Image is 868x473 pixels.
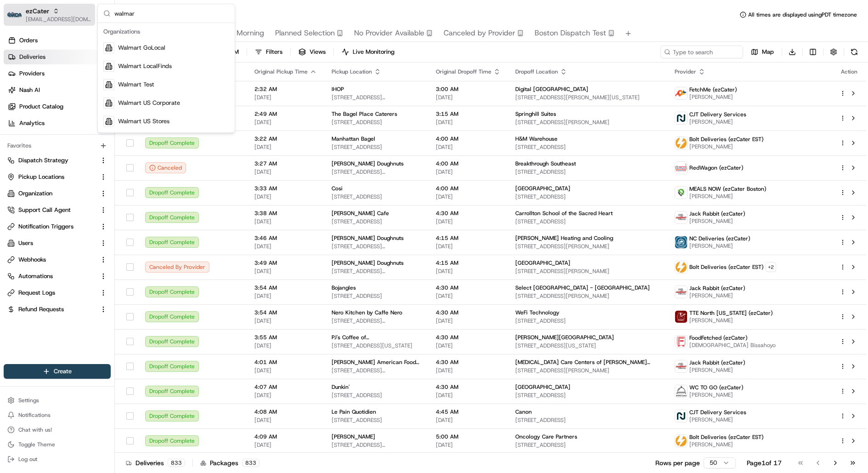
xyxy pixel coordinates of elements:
a: Analytics [4,116,114,131]
span: [STREET_ADDRESS][US_STATE] [332,342,421,349]
span: [STREET_ADDRESS][PERSON_NAME] [515,119,660,126]
span: No Provider Available [354,28,424,39]
button: Log out [4,453,111,466]
span: Toggle Theme [18,441,55,448]
input: Search... [114,4,229,23]
span: [DATE] [436,441,501,449]
span: 4:30 AM [436,383,501,391]
span: Dispatch Strategy [18,156,68,165]
span: Boston Dispatch Test [535,28,606,39]
button: Dispatch Strategy [4,153,111,168]
span: [DATE] [436,168,501,176]
span: Jack Rabbit (ezCater) [689,359,745,366]
span: [STREET_ADDRESS][PERSON_NAME] [332,367,421,374]
span: [STREET_ADDRESS][PERSON_NAME] [332,243,421,250]
span: 4:30 AM [436,210,501,217]
span: Morning [237,28,264,39]
span: [PERSON_NAME] [689,193,767,200]
img: jack_rabbit_logo.png [675,211,687,223]
span: Provider [675,68,696,75]
button: Chat with us! [4,423,111,436]
span: [DATE] [254,292,317,300]
span: [PERSON_NAME] [689,118,746,125]
span: Select [GEOGRAPHIC_DATA] - [GEOGRAPHIC_DATA] [515,284,650,291]
span: Jack Rabbit (ezCater) [689,210,745,217]
span: [STREET_ADDRESS] [515,392,660,399]
a: Powered byPylon [65,155,111,162]
span: [DATE] [436,94,501,101]
span: Bolt Deliveries (ezCater EST) [689,263,764,271]
span: Analytics [19,119,45,127]
span: 3:00 AM [436,85,501,93]
button: +2 [766,262,776,272]
span: Nash AI [19,86,40,94]
div: Action [840,68,859,75]
a: 📗Knowledge Base [6,129,74,146]
a: Webhooks [7,256,96,264]
span: [DATE] [436,143,501,151]
span: MEALS NOW (ezCater Boston) [689,185,767,193]
button: Users [4,236,111,251]
span: 4:15 AM [436,234,501,242]
button: [EMAIL_ADDRESS][DOMAIN_NAME] [26,16,91,23]
div: 833 [168,459,185,467]
span: Live Monitoring [353,48,395,56]
a: Users [7,239,96,247]
button: Live Monitoring [338,46,399,58]
span: 3:46 AM [254,234,317,242]
img: Nash [9,9,28,27]
span: 3:15 AM [436,110,501,118]
span: Manhattan Bagel [332,135,375,142]
span: 4:30 AM [436,334,501,341]
span: [DATE] [254,143,317,151]
span: Users [18,239,33,247]
button: ezCater [26,6,49,16]
span: Settings [18,397,39,404]
span: RedWagon (ezCater) [689,164,744,171]
span: Knowledge Base [18,133,70,142]
div: Deliveries [126,458,185,467]
button: Canceled [145,162,186,173]
span: [STREET_ADDRESS][PERSON_NAME] [515,243,660,250]
a: Providers [4,66,114,81]
span: Pylon [91,155,111,162]
span: [DATE] [254,168,317,176]
img: profile_wctogo_shipday.jpg [675,385,687,397]
img: bolt_logo.png [675,261,687,273]
input: Type to search [660,46,743,58]
span: [DATE] [436,193,501,200]
button: Create [4,364,111,379]
div: Start new chat [31,87,151,97]
a: Deliveries [4,50,114,64]
span: [PERSON_NAME] [689,217,745,225]
span: [STREET_ADDRESS] [515,441,660,449]
span: [PERSON_NAME] [689,93,737,101]
span: [STREET_ADDRESS][PERSON_NAME] [332,317,421,325]
img: bolt_logo.png [675,435,687,447]
span: Original Dropoff Time [436,68,491,75]
span: CJT Delivery Services [689,111,746,118]
p: Welcome 👋 [9,36,167,51]
span: Product Catalog [19,103,63,111]
img: jack_rabbit_logo.png [675,360,687,372]
span: [PERSON_NAME] [689,292,745,299]
span: WC TO GO (ezCater) [689,384,744,391]
span: [STREET_ADDRESS][PERSON_NAME][US_STATE] [515,94,660,101]
span: [DATE] [254,218,317,225]
span: Organization [18,189,52,198]
a: Orders [4,33,114,48]
button: Notifications [4,409,111,422]
span: [DATE] [436,243,501,250]
span: Pickup Location [332,68,372,75]
span: Request Logs [18,289,55,297]
span: [PERSON_NAME][GEOGRAPHIC_DATA] [515,334,614,341]
span: Canceled by Provider [444,28,515,39]
span: Chat with us! [18,426,52,433]
span: [DATE] [254,416,317,424]
span: [STREET_ADDRESS][PERSON_NAME] [515,268,660,275]
button: Webhooks [4,252,111,267]
span: IHOP [332,85,344,93]
span: [PERSON_NAME] Cafe [332,210,389,217]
